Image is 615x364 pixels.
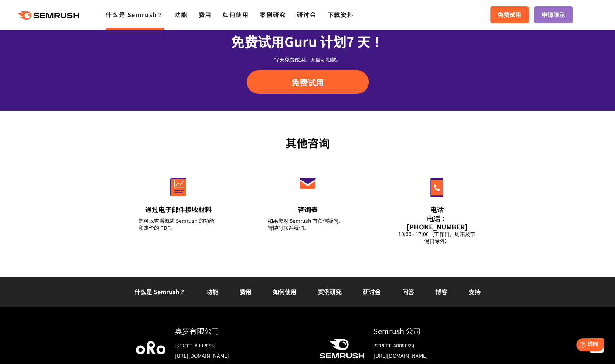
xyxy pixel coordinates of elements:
[328,10,353,19] a: 下载资料
[407,214,467,231] font: 电话：[PHONE_NUMBER]
[260,10,286,19] a: 案例研究
[223,10,249,19] a: 如何使用
[240,287,252,296] a: 费用
[430,204,444,214] font: 电话
[268,224,309,231] font: 请随时联系我们。
[284,31,384,51] font: Guru 计划7 天！
[297,10,317,19] a: 研讨会
[541,10,565,19] font: 申请演示
[373,326,420,336] font: Semrush 公司
[498,10,521,19] font: 免费试用
[175,352,229,359] font: [URL][DOMAIN_NAME]
[286,135,330,151] font: 其他咨询
[247,70,369,94] a: 免费试用
[274,56,341,63] font: *7天免费试用。无自动扣款。
[123,162,234,254] a: 通过电子邮件接收材料 您可以查看概述 Semrush 的功能和定价的 PDF。
[139,217,214,231] font: 您可以查看概述 Semrush 的功能和定价的 PDF。
[490,6,529,23] a: 免费试用
[175,326,219,336] font: 奥罗有限公司
[373,352,428,359] font: [URL][DOMAIN_NAME]
[252,162,363,254] a: 咨询表 如果您对 Semrush 有任何疑问，请随时联系我们。
[435,287,447,296] a: 博客
[206,287,218,296] a: 功能
[134,287,185,296] a: 什么是 Semrush？
[373,352,479,359] a: [URL][DOMAIN_NAME]
[298,204,318,214] font: 咨询表
[136,341,165,354] img: Oro 公司
[398,230,475,245] font: 10:00 - 17:00（工作日，周末及节假日除外）
[549,335,607,356] iframe: 帮助小部件启动器
[373,342,414,348] font: [STREET_ADDRESS]
[231,31,284,51] font: 免费试用
[145,204,212,214] font: 通过电子邮件接收材料
[534,6,573,23] a: 申请演示
[199,10,212,19] a: 费用
[291,76,324,88] font: 免费试用
[106,10,163,19] a: 什么是 Semrush？
[273,287,297,296] a: 如何使用
[175,342,215,348] font: [STREET_ADDRESS]
[402,287,414,296] a: 问答
[268,217,344,224] font: 如果您对 Semrush 有任何疑问，
[469,287,481,296] a: 支持
[175,352,308,359] a: [URL][DOMAIN_NAME]
[363,287,381,296] a: 研讨会
[175,10,188,19] a: 功能
[318,287,342,296] a: 案例研究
